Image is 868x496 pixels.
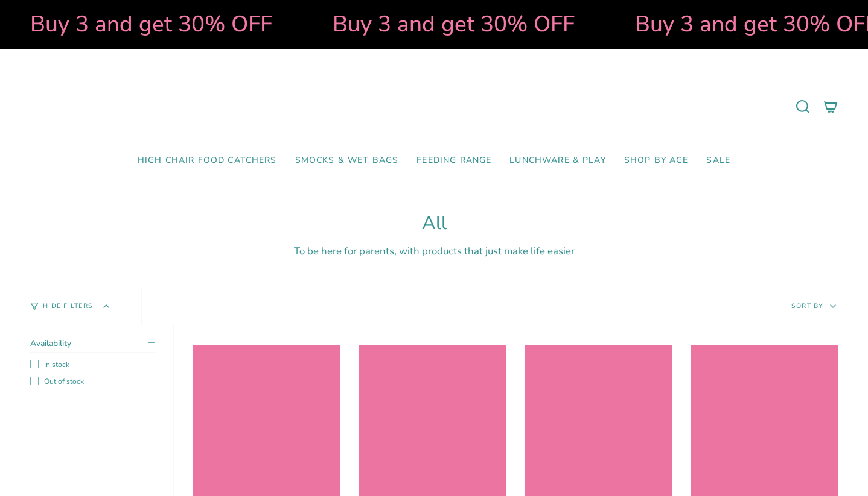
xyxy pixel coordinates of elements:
[761,287,868,325] button: Sort by
[30,360,155,369] label: In stock
[791,301,823,310] span: Sort by
[286,146,408,175] a: Smocks & Wet Bags
[624,155,689,166] span: Shop by Age
[43,303,93,310] span: Hide Filters
[407,146,500,175] a: Feeding Range
[615,146,698,175] a: Shop by Age
[30,212,838,234] h1: All
[295,155,399,166] span: Smocks & Wet Bags
[30,377,155,386] label: Out of stock
[138,155,277,166] span: High Chair Food Catchers
[330,67,538,146] a: Mumma’s Little Helpers
[129,146,286,175] a: High Chair Food Catchers
[509,155,605,166] span: Lunchware & Play
[697,146,739,175] a: SALE
[27,9,269,39] strong: Buy 3 and get 30% OFF
[330,9,572,39] strong: Buy 3 and get 30% OFF
[30,337,71,349] span: Availability
[294,244,575,258] span: To be here for parents, with products that just make life easier
[500,146,614,175] a: Lunchware & Play
[416,155,491,166] span: Feeding Range
[706,155,730,166] span: SALE
[30,337,155,353] summary: Availability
